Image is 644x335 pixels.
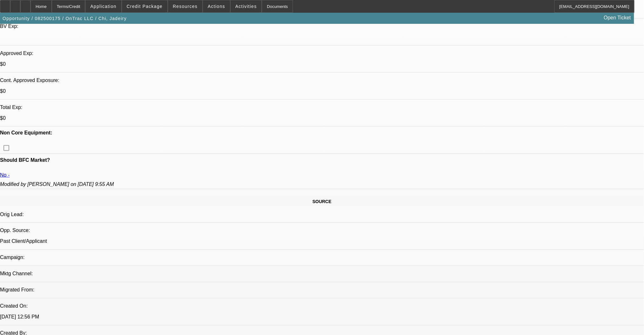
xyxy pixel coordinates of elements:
span: Credit Package [127,4,163,9]
span: Resources [173,4,198,9]
a: Open Ticket [601,12,634,23]
button: Credit Package [122,0,167,12]
button: Application [85,0,121,12]
button: Resources [168,0,202,12]
button: Activities [231,0,262,12]
span: Opportunity / 082500175 / OnTrac LLC / Chi, Jadeiry [3,16,127,21]
span: SOURCE [313,199,332,204]
span: Activities [235,4,257,9]
span: Application [90,4,116,9]
button: Actions [203,0,230,12]
span: Actions [208,4,225,9]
